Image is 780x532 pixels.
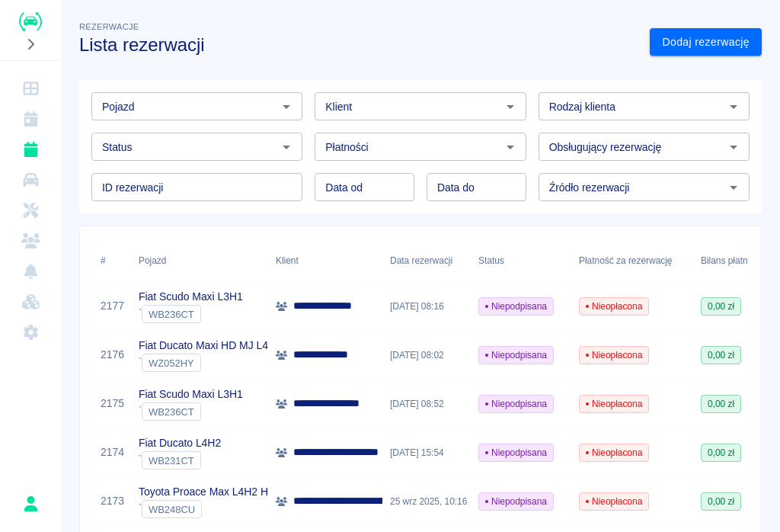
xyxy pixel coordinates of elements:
[139,239,166,282] div: Pojazd
[6,165,55,195] a: Flota
[19,34,42,54] button: Rozwiń nawigację
[471,239,571,282] div: Status
[142,309,200,320] span: WB236CT
[723,136,744,158] button: Otwórz
[93,239,131,282] div: #
[479,300,553,313] span: Niepodpisana
[142,406,200,418] span: WB236CT
[6,256,55,287] a: Powiadomienia
[139,402,243,421] div: `
[276,136,297,158] button: Otwórz
[702,446,740,460] span: 0,00 zł
[580,495,648,508] span: Nieopłacona
[571,239,693,282] div: Płatność za rezerwację
[101,493,124,509] a: 2173
[723,96,744,117] button: Otwórz
[579,239,673,282] div: Płatność za rezerwację
[427,173,526,201] input: DD.MM.YYYY
[139,435,221,451] p: Fiat Ducato L4H2
[650,28,762,56] a: Dodaj rezerwację
[101,396,124,412] a: 2175
[6,287,55,317] a: Widget WWW
[142,455,200,466] span: WB231CT
[390,239,452,282] div: Data rezerwacji
[276,96,297,117] button: Otwórz
[479,495,553,508] span: Niepodpisana
[382,282,471,331] div: [DATE] 08:16
[79,22,139,31] span: Rezerwacje
[139,354,282,372] div: `
[500,136,521,158] button: Otwórz
[315,173,414,201] input: DD.MM.YYYY
[479,348,553,362] span: Niepodpisana
[382,477,471,526] div: 25 wrz 2025, 10:16
[139,386,243,402] p: Fiat Scudo Maxi L3H1
[701,239,764,282] div: Bilans płatności
[702,397,740,411] span: 0,00 zł
[580,300,648,313] span: Nieopłacona
[6,104,55,134] a: Kalendarz
[142,504,201,515] span: WB248CU
[702,348,740,362] span: 0,00 zł
[14,488,46,520] button: Patryk Bąk
[131,239,268,282] div: Pojazd
[19,12,42,31] img: Renthelp
[382,380,471,428] div: [DATE] 08:52
[142,357,200,369] span: WZ052HY
[79,34,638,56] h3: Lista rezerwacji
[723,177,744,198] button: Otwórz
[101,239,106,282] div: #
[580,397,648,411] span: Nieopłacona
[479,446,553,460] span: Niepodpisana
[101,347,124,363] a: 2176
[479,397,553,411] span: Niepodpisana
[139,305,243,323] div: `
[139,289,243,305] p: Fiat Scudo Maxi L3H1
[101,298,124,314] a: 2177
[382,428,471,477] div: [DATE] 15:54
[6,73,55,104] a: Dashboard
[101,444,124,460] a: 2174
[276,239,299,282] div: Klient
[139,451,221,470] div: `
[6,134,55,165] a: Rezerwacje
[6,226,55,256] a: Klienci
[702,300,740,313] span: 0,00 zł
[6,195,55,226] a: Serwisy
[580,348,648,362] span: Nieopłacona
[580,446,648,460] span: Nieopłacona
[382,331,471,380] div: [DATE] 08:02
[139,484,280,500] p: Toyota Proace Max L4H2 Hak
[139,500,280,518] div: `
[6,317,55,348] a: Ustawienia
[139,338,282,354] p: Fiat Ducato Maxi HD MJ L4H2
[478,239,504,282] div: Status
[382,239,471,282] div: Data rezerwacji
[268,239,382,282] div: Klient
[500,96,521,117] button: Otwórz
[702,495,740,508] span: 0,00 zł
